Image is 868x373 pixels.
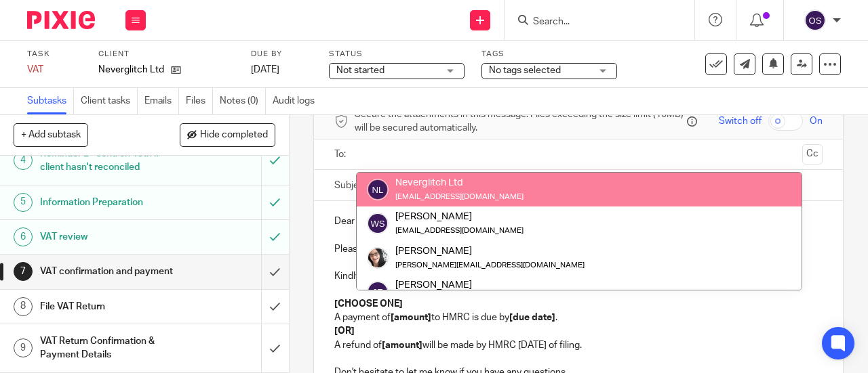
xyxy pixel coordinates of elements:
[336,66,384,75] span: Not started
[382,341,422,350] strong: [amount]
[334,179,370,192] label: Subject:
[395,227,524,234] small: [EMAIL_ADDRESS][DOMAIN_NAME]
[40,261,178,282] h1: VAT confirmation and payment
[355,108,684,135] span: Secure the attachments in this message. Files exceeding the size limit (10MB) will be secured aut...
[180,123,275,146] button: Hide completed
[334,299,403,309] strong: [CHOOSE ONE]
[489,66,561,75] span: No tags selected
[273,88,321,114] a: Audit logs
[251,65,279,74] span: [DATE]
[144,88,179,114] a: Emails
[40,297,178,317] h1: File VAT Return
[802,144,823,164] button: Cc
[200,130,268,141] span: Hide completed
[98,49,234,60] label: Client
[40,331,178,366] h1: VAT Return Confirmation & Payment Details
[395,261,585,269] small: [PERSON_NAME][EMAIL_ADDRESS][DOMAIN_NAME]
[395,244,585,257] div: [PERSON_NAME]
[14,297,33,316] div: 8
[810,114,823,128] span: On
[14,193,33,212] div: 5
[334,269,823,283] p: Kindly review it at your earliest convenience and confirm if you would like us to proceed with th...
[395,176,524,190] div: Neverglitch Ltd
[14,338,33,357] div: 9
[98,63,164,76] p: Neverglitch Ltd
[367,247,389,269] img: me%20(1).jpg
[27,88,74,114] a: Subtasks
[14,151,33,170] div: 4
[509,313,555,322] strong: [due date]
[220,88,266,114] a: Notes (0)
[186,88,213,114] a: Files
[334,148,349,161] label: To:
[40,192,178,213] h1: Information Preparation
[334,311,823,324] p: A payment of to HMRC is due by .
[40,144,178,178] h1: Reminder 2 - send on 13th if client hasn't reconciled
[40,227,178,247] h1: VAT review
[14,123,88,146] button: + Add subtask
[391,313,431,322] strong: [amount]
[804,9,826,31] img: svg%3E
[367,281,389,303] img: svg%3E
[81,88,138,114] a: Client tasks
[395,210,524,223] div: [PERSON_NAME]
[334,242,823,256] p: Please find attached the latest VAT return that we are ready to submit to HMRC.
[334,215,823,228] p: Dear [PERSON_NAME],
[329,49,465,60] label: Status
[27,63,81,76] div: VAT
[395,278,524,292] div: [PERSON_NAME]
[367,213,389,234] img: svg%3E
[367,179,389,200] img: svg%3E
[14,227,33,246] div: 6
[481,49,617,60] label: Tags
[27,11,95,29] img: Pixie
[27,49,81,60] label: Task
[719,114,762,128] span: Switch off
[532,16,654,28] input: Search
[334,338,823,352] p: A refund of will be made by HMRC [DATE] of filing.
[334,326,355,336] strong: [OR]
[395,193,524,200] small: [EMAIL_ADDRESS][DOMAIN_NAME]
[251,49,312,60] label: Due by
[14,262,33,281] div: 7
